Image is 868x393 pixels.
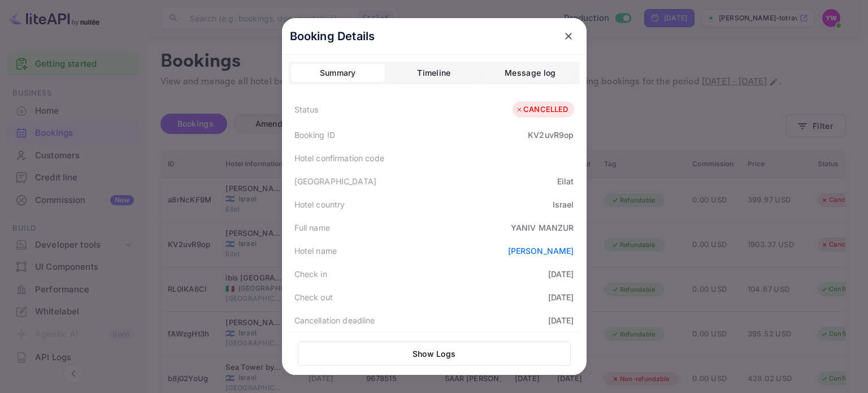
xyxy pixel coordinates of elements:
[294,291,333,303] div: Check out
[548,314,574,326] div: [DATE]
[291,64,385,82] button: Summary
[290,28,375,45] p: Booking Details
[387,64,481,82] button: Timeline
[294,198,345,210] div: Hotel country
[298,342,571,366] button: Show Logs
[548,268,574,280] div: [DATE]
[294,245,337,257] div: Hotel name
[548,291,574,303] div: [DATE]
[294,268,327,280] div: Check in
[320,66,356,80] div: Summary
[528,129,574,141] div: KV2uvR9op
[294,222,330,234] div: Full name
[294,103,319,115] div: Status
[511,222,574,234] div: YANIV MANZUR
[417,66,450,80] div: Timeline
[294,129,336,141] div: Booking ID
[505,66,555,80] div: Message log
[294,314,375,326] div: Cancellation deadline
[294,175,377,187] div: [GEOGRAPHIC_DATA]
[553,198,574,210] div: Israel
[508,246,574,256] a: [PERSON_NAME]
[483,64,577,82] button: Message log
[294,152,384,164] div: Hotel confirmation code
[558,26,579,46] button: close
[515,104,568,115] div: CANCELLED
[557,175,574,187] div: Eilat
